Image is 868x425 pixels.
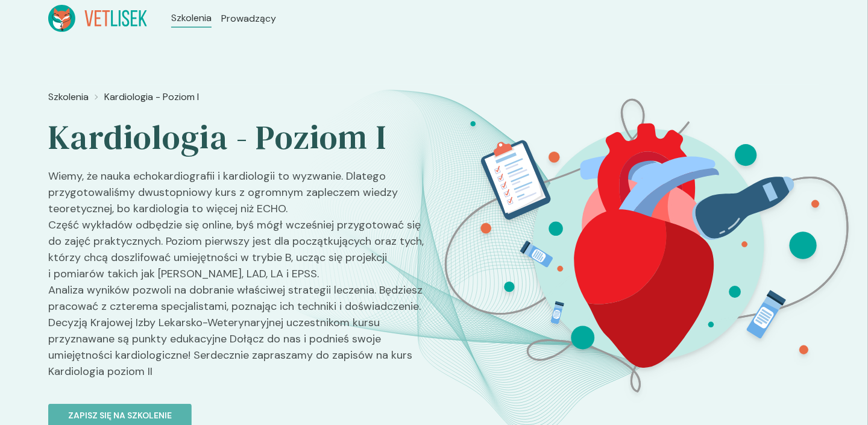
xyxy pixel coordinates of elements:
[104,90,199,104] a: Kardiologia - Poziom I
[48,90,89,104] a: Szkolenia
[221,11,276,26] a: Prowadzący
[433,85,861,406] img: ZpbGfB5LeNNTxNm2_KardioI_BT.svg
[48,116,424,159] h2: Kardiologia - Poziom I
[48,168,424,389] p: Wiemy, że nauka echokardiografii i kardiologii to wyzwanie. Dlatego przygotowaliśmy dwustopniowy ...
[171,11,212,25] a: Szkolenia
[68,409,172,422] p: Zapisz się na szkolenie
